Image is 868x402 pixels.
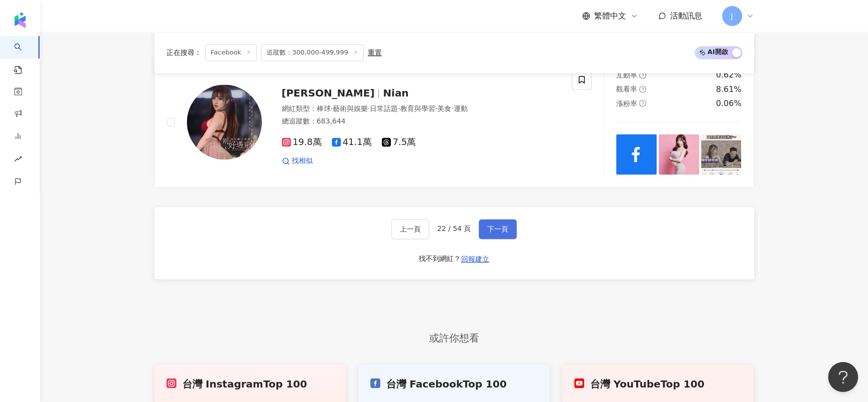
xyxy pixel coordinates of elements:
span: 7.5萬 [382,137,416,147]
iframe: Help Scout Beacon - Open [828,362,858,392]
span: 19.8萬 [282,137,322,147]
button: 回報建立 [461,251,490,267]
div: 0.06% [716,98,742,109]
span: 22 / 54 頁 [437,224,471,232]
span: 日常話題 [370,104,398,112]
div: 重置 [368,48,382,56]
span: 下一頁 [487,225,508,233]
span: · [451,104,453,112]
span: 上一頁 [400,225,421,233]
span: Nian [383,87,408,99]
div: 台灣 Facebook Top 100 [370,376,538,390]
span: rise [14,149,22,171]
span: 藝術與娛樂 [333,104,368,112]
span: · [435,104,437,112]
span: 教育與學習 [400,104,435,112]
span: 或許你想看 [419,330,489,346]
a: 找相似 [282,156,313,166]
span: 棒球 [317,104,331,112]
span: 美食 [437,104,451,112]
div: 0.62% [716,69,742,80]
span: question-circle [639,85,646,92]
img: post-image [659,134,699,174]
span: J [731,10,733,21]
span: [PERSON_NAME] [282,87,375,99]
span: · [398,104,400,112]
div: 總追蹤數 ： 683,644 [282,116,560,126]
span: 41.1萬 [332,137,372,147]
div: 8.61% [716,84,742,95]
span: question-circle [639,71,646,78]
a: search [14,36,34,75]
span: 回報建立 [461,255,489,263]
img: KOL Avatar [187,84,262,159]
span: 漲粉率 [616,99,637,107]
img: post-image [701,134,742,174]
div: 台灣 YouTube Top 100 [574,376,742,390]
div: 台灣 Instagram Top 100 [166,376,334,390]
span: 找相似 [292,156,313,166]
button: 下一頁 [479,219,517,239]
span: 正在搜尋 ： [166,48,201,56]
div: 網紅類型 ： [282,104,560,114]
a: KOL Avatar[PERSON_NAME]Nian網紅類型：棒球·藝術與娛樂·日常話題·教育與學習·美食·運動總追蹤數：683,64419.8萬41.1萬7.5萬找相似互動率question... [154,57,754,186]
span: · [331,104,333,112]
span: question-circle [639,99,646,106]
span: · [368,104,370,112]
span: 活動訊息 [670,11,702,20]
span: 運動 [454,104,468,112]
span: 互動率 [616,71,637,79]
span: Facebook [205,44,257,61]
img: logo icon [12,12,28,28]
div: 找不到網紅？ [419,254,461,264]
span: 繁體中文 [594,10,626,21]
img: post-image [616,134,657,174]
button: 上一頁 [391,219,429,239]
span: 觀看率 [616,85,637,93]
span: 追蹤數：300,000-499,999 [261,44,364,61]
